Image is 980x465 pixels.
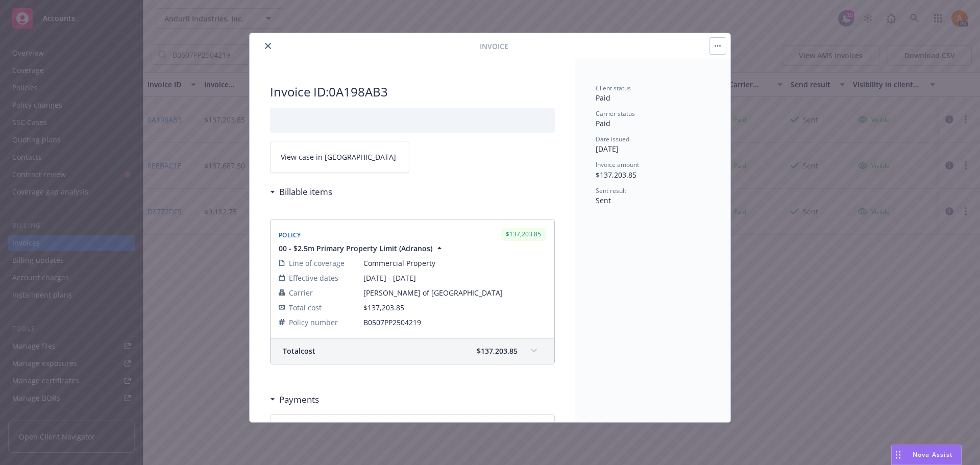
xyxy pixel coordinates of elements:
div: $137,203.85 [501,228,546,240]
span: View case in [GEOGRAPHIC_DATA] [281,152,396,162]
h2: Invoice ID: 0A198AB3 [270,84,555,100]
span: Total cost [283,346,315,356]
button: Nova Assist [891,445,962,465]
button: 00 - $2.5m Primary Property Limit (Adranos) [279,243,445,254]
span: Nova Assist [913,450,953,459]
span: Sent result [596,186,626,195]
span: Paid [596,93,610,103]
span: Effective dates [289,273,338,283]
span: Carrier [289,287,313,298]
span: B0507PP2504219 [363,317,546,328]
span: $137,203.85 [363,303,404,312]
span: [PERSON_NAME] of [GEOGRAPHIC_DATA] [363,287,546,298]
span: Policy [279,231,301,239]
button: close [262,40,274,52]
span: Policy number [289,317,338,328]
span: Total cost [289,302,322,313]
div: Billable items [270,185,332,199]
h3: Payments [279,393,319,406]
span: $137,203.85 [596,170,636,180]
span: Invoice [480,41,508,52]
div: Totalcost$137,203.85 [271,338,554,364]
span: [DATE] [596,144,619,154]
span: Commercial Property [363,258,546,268]
span: Paid [596,118,610,128]
span: Sent [596,195,611,205]
span: $137,203.85 [477,346,518,356]
span: Invoice amount [596,160,639,169]
div: Payments [270,393,319,406]
h3: Billable items [279,185,332,199]
span: [DATE] - [DATE] [363,273,546,283]
div: Drag to move [892,445,904,464]
span: 00 - $2.5m Primary Property Limit (Adranos) [279,243,432,254]
span: Client status [596,84,631,92]
span: Date issued [596,135,629,143]
a: View case in [GEOGRAPHIC_DATA] [270,141,409,173]
span: Line of coverage [289,258,345,268]
span: Carrier status [596,109,635,118]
